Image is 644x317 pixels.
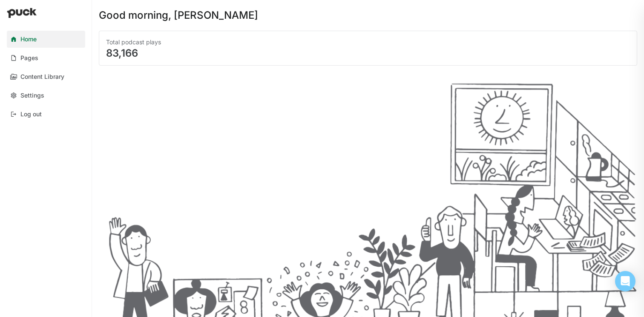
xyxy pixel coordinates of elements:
div: Open Intercom Messenger [615,271,635,291]
div: 83,166 [106,48,630,58]
div: Content Library [20,73,64,81]
div: Home [20,36,37,43]
a: Settings [7,87,85,104]
div: Total podcast plays [106,38,630,46]
div: Good morning, [PERSON_NAME] [99,10,258,20]
a: Home [7,31,85,48]
div: Log out [20,111,42,118]
a: Pages [7,49,85,66]
div: Pages [20,55,38,62]
div: Settings [20,92,44,99]
a: Content Library [7,68,85,85]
